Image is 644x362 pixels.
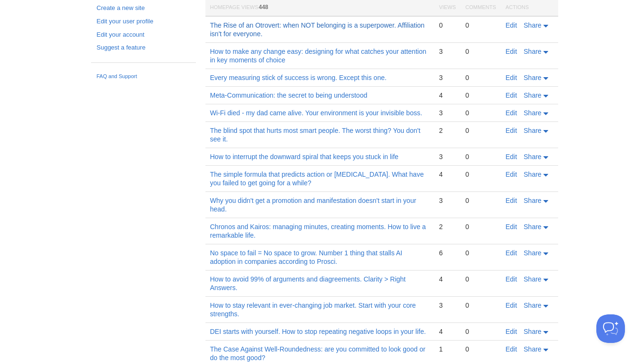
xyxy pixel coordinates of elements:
[506,127,517,134] a: Edit
[97,43,190,53] a: Suggest a feature
[210,249,403,265] a: No space to fail = No space to grow. Number 1 thing that stalls AI adoption in companies accordin...
[465,345,496,353] div: 0
[506,48,517,55] a: Edit
[465,21,496,30] div: 0
[210,127,420,143] a: The blind spot that hurts most smart people. The worst thing? You don't see it.
[439,345,456,353] div: 1
[210,223,426,239] a: Chronos and Kairos: managing minutes, creating moments. How to live a remarkable life.
[524,21,542,29] span: Share
[524,91,542,99] span: Share
[210,48,427,64] a: How to make any change easy: designing for what catches your attention in key moments of choice
[524,74,542,81] span: Share
[210,21,425,38] a: The Rise of an Otrovert: when NOT belonging is a superpower. Affiliation isn't for everyone.
[97,3,190,13] a: Create a new site
[524,153,542,161] span: Share
[524,197,542,204] span: Share
[506,345,517,353] a: Edit
[524,171,542,178] span: Share
[465,222,496,231] div: 0
[506,249,517,257] a: Edit
[210,171,424,187] a: The simple formula that predicts action or [MEDICAL_DATA]. What have you failed to get going for ...
[97,30,190,40] a: Edit your account
[439,109,456,117] div: 3
[439,275,456,283] div: 4
[439,327,456,336] div: 4
[439,152,456,161] div: 3
[465,109,496,117] div: 0
[210,109,422,117] a: Wi-Fi died - my dad came alive. Your environment is your invisible boss.
[465,73,496,82] div: 0
[439,249,456,257] div: 6
[465,301,496,310] div: 0
[524,302,542,309] span: Share
[465,170,496,179] div: 0
[465,196,496,205] div: 0
[97,17,190,27] a: Edit your user profile
[524,48,542,55] span: Share
[524,109,542,117] span: Share
[506,275,517,283] a: Edit
[97,72,190,81] a: FAQ and Support
[210,91,368,99] a: Meta-Communication: the secret to being understood
[439,47,456,56] div: 3
[524,223,542,231] span: Share
[210,275,406,292] a: How to avoid 99% of arguments and diagreements. Clarity > Right Answers.
[524,328,542,335] span: Share
[524,127,542,134] span: Share
[210,302,416,318] a: How to stay relevant in ever-changing job market. Start with your core strengths.
[465,47,496,56] div: 0
[210,328,426,335] a: DEI starts with yourself. How to stop repeating negative loops in your life.
[596,314,625,343] iframe: Help Scout Beacon - Open
[506,21,517,29] a: Edit
[506,171,517,178] a: Edit
[465,327,496,336] div: 0
[210,197,417,213] a: Why you didn't get a promotion and manifestation doesn't start in your head.
[524,275,542,283] span: Share
[465,91,496,100] div: 0
[439,170,456,179] div: 4
[439,301,456,310] div: 3
[506,223,517,231] a: Edit
[439,21,456,30] div: 0
[439,91,456,100] div: 4
[465,126,496,135] div: 0
[506,302,517,309] a: Edit
[524,249,542,257] span: Share
[465,249,496,257] div: 0
[210,74,387,81] a: Every measuring stick of success is wrong. Except this one.
[439,196,456,205] div: 3
[506,74,517,81] a: Edit
[506,197,517,204] a: Edit
[439,73,456,82] div: 3
[506,91,517,99] a: Edit
[210,153,399,161] a: How to interrupt the downward spiral that keeps you stuck in life
[465,152,496,161] div: 0
[210,345,426,362] a: The Case Against Well-Roundedness: are you committed to look good or do the most good?
[506,109,517,117] a: Edit
[439,126,456,135] div: 2
[439,222,456,231] div: 2
[259,4,268,10] span: 448
[506,328,517,335] a: Edit
[465,275,496,283] div: 0
[524,345,542,353] span: Share
[506,153,517,161] a: Edit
